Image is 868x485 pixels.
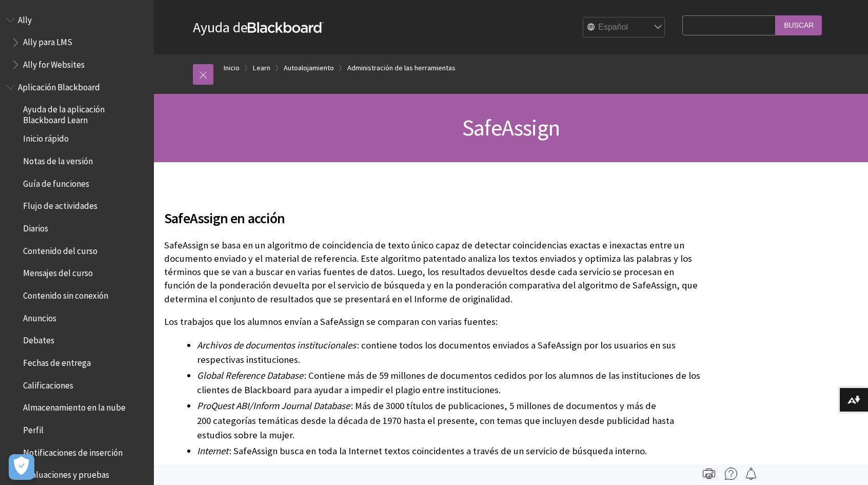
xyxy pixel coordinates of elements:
[164,315,706,328] p: Los trabajos que los alumnos envían a SafeAssign se comparan con varias fuentes:
[23,101,147,125] span: Ayuda de la aplicación Blackboard Learn
[23,399,126,413] span: Almacenamiento en la nube
[462,113,560,142] span: SafeAssign
[164,195,706,229] h2: SafeAssign en acción
[23,421,44,435] span: Perfil
[23,332,54,346] span: Debates
[193,18,324,36] a: Ayuda deBlackboard
[23,444,123,458] span: Notificaciones de inserción
[745,468,757,480] img: Follow this page
[197,338,706,367] li: : contiene todos los documentos enviados a SafeAssign por los usuarios en sus respectivas institu...
[23,175,89,189] span: Guía de funciones
[18,79,100,92] span: Aplicación Blackboard
[248,22,324,33] strong: Blackboard
[583,17,665,38] select: Site Language Selector
[23,467,109,480] span: Evaluaciones y pruebas
[9,454,34,480] button: Abrir preferencias
[23,309,56,323] span: Anuncios
[23,265,93,279] span: Mensajes del curso
[23,220,48,234] span: Diarios
[776,15,822,35] input: Buscar
[725,468,737,480] img: More help
[197,400,350,412] span: ProQuest ABI/Inform Journal Database
[703,468,715,480] img: Print
[197,444,706,458] li: : SafeAssign busca en toda la Internet textos coincidentes a través de un servicio de búsqueda in...
[224,62,240,74] a: Inicio
[23,287,108,301] span: Contenido sin conexión
[23,198,97,211] span: Flujo de actividades
[23,152,93,166] span: Notas de la versión
[197,368,706,397] li: : Contiene más de 59 millones de documentos cedidos por los alumnos de las instituciones de los c...
[197,445,228,457] span: Internet
[6,11,148,73] nav: Book outline for Anthology Ally Help
[23,130,69,144] span: Inicio rápido
[23,34,72,48] span: Ally para LMS
[18,11,32,25] span: Ally
[347,62,456,74] a: Administración de las herramientas
[23,377,73,391] span: Calificaciones
[197,370,303,381] span: Global Reference Database
[23,56,85,70] span: Ally for Websites
[164,239,706,306] p: SafeAssign se basa en un algoritmo de coincidencia de texto único capaz de detectar coincidencias...
[253,62,270,74] a: Learn
[23,354,91,368] span: Fechas de entrega
[197,339,356,351] span: Archivos de documentos institucionales
[23,242,97,256] span: Contenido del curso
[197,399,706,442] li: : Más de 3000 títulos de publicaciones, 5 millones de documentos y más de 200 categorías temática...
[284,62,334,74] a: Autoalojamiento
